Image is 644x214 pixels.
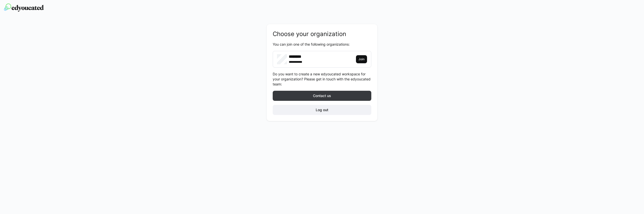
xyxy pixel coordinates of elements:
p: Do you want to create a new edyoucated workspace for your organization? Please get in touch with ... [273,72,371,87]
button: Join [356,55,367,63]
img: edyoucated [4,4,44,12]
p: You can join one of the following organizations: [273,42,371,47]
button: Log out [273,105,371,115]
span: Join [358,57,365,61]
span: Contact us [312,93,332,98]
button: Contact us [273,91,371,101]
span: Log out [315,107,329,112]
h2: Choose your organization [273,30,371,38]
